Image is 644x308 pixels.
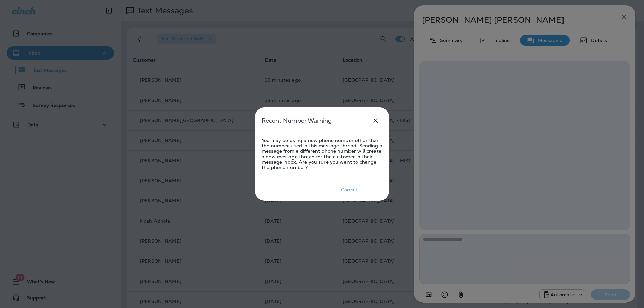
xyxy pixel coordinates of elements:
[262,115,332,126] h5: Recent Number Warning
[341,187,357,192] div: Cancel
[337,184,361,196] button: Cancel
[366,187,378,192] div: Okay
[262,138,382,170] p: You may be using a new phone number other than the number used in this message thread. Sending a ...
[361,184,382,196] button: Okay
[369,114,382,127] button: close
